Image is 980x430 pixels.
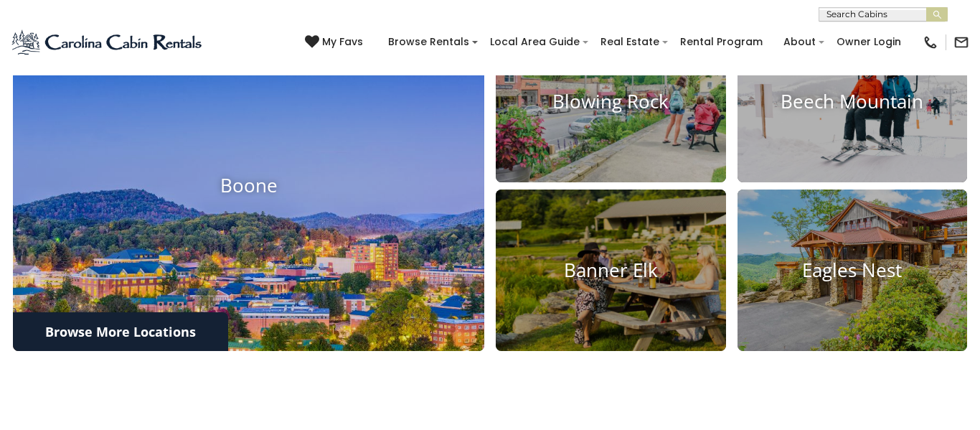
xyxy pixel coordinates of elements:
[322,34,363,50] span: My Favs
[496,90,726,113] h4: Blowing Rock
[11,28,204,57] img: Blue-2.png
[738,190,968,351] a: Eagles Nest
[738,90,968,113] h4: Beech Mountain
[483,31,587,53] a: Local Area Guide
[496,259,726,281] h4: Banner Elk
[829,31,908,53] a: Owner Login
[776,31,823,53] a: About
[738,259,968,281] h4: Eagles Nest
[305,34,367,50] a: My Favs
[953,34,969,50] img: mail-regular-black.png
[13,312,228,351] a: Browse More Locations
[673,31,770,53] a: Rental Program
[923,34,938,50] img: phone-regular-black.png
[738,21,968,182] a: Beech Mountain
[13,175,484,197] h4: Boone
[496,190,726,351] a: Banner Elk
[13,21,484,351] a: Boone
[381,31,476,53] a: Browse Rentals
[496,21,726,182] a: Blowing Rock
[593,31,666,53] a: Real Estate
